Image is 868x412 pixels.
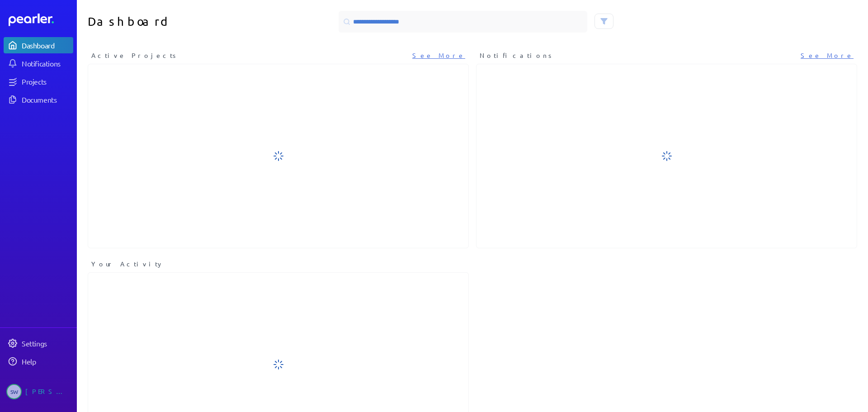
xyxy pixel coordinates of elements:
[801,51,854,60] a: See More
[412,51,465,60] a: See More
[9,14,73,26] a: Dashboard
[4,37,73,53] a: Dashboard
[22,339,72,348] div: Settings
[91,259,164,269] span: Your Activity
[22,59,72,68] div: Notifications
[4,380,73,403] a: SW[PERSON_NAME]
[88,11,275,33] h1: Dashboard
[22,95,72,104] div: Documents
[4,353,73,369] a: Help
[25,384,71,399] div: [PERSON_NAME]
[6,384,22,399] span: Steve Whittington
[480,51,555,60] span: Notifications
[22,41,72,50] div: Dashboard
[4,335,73,351] a: Settings
[22,77,72,86] div: Projects
[4,73,73,90] a: Projects
[4,55,73,71] a: Notifications
[22,357,72,366] div: Help
[91,51,179,60] span: Active Projects
[4,91,73,108] a: Documents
